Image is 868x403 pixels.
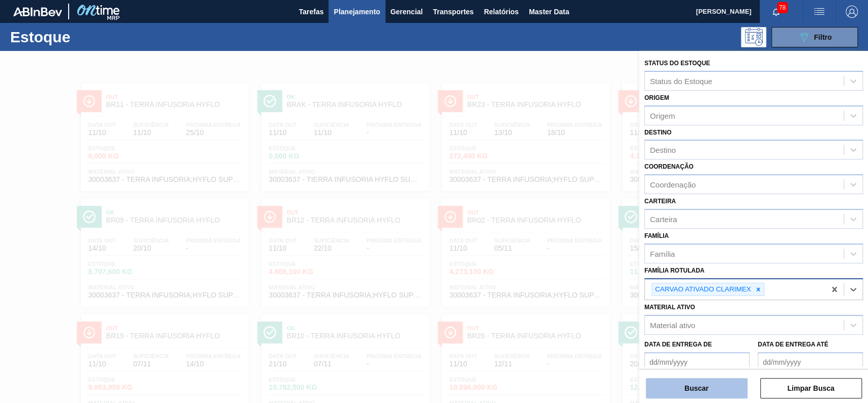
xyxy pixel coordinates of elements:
img: Logout [846,6,858,18]
span: Relatórios [484,6,518,18]
label: Material ativo [644,304,695,311]
h1: Estoque [10,31,159,43]
label: Data de Entrega de [644,341,712,348]
label: Família [644,232,669,239]
div: Família [650,249,675,258]
label: Status do Estoque [644,60,710,67]
label: Carteira [644,198,676,205]
img: TNhmsLtSVTkK8tSr43FrP2fwEKptu5GPRR3wAAAABJRU5ErkJggg== [13,7,62,16]
div: Pogramando: nenhum usuário selecionado [741,27,766,47]
span: Tarefas [299,6,324,18]
div: Origem [650,111,675,120]
label: Coordenação [644,163,694,170]
div: Coordenação [650,180,696,189]
label: Família Rotulada [644,267,704,274]
label: Destino [644,129,671,136]
label: Data de Entrega até [758,341,828,348]
div: Carteira [650,214,677,223]
div: CARVAO ATIVADO CLARIMEX [652,283,753,296]
span: Filtro [814,33,832,41]
img: userActions [813,6,825,18]
span: 78 [777,2,788,13]
span: Transportes [433,6,473,18]
div: Material ativo [650,321,695,330]
span: Planejamento [334,6,380,18]
div: Status do Estoque [650,76,712,85]
div: Destino [650,146,676,154]
input: dd/mm/yyyy [644,352,750,372]
input: dd/mm/yyyy [758,352,863,372]
span: Master Data [529,6,569,18]
label: Origem [644,94,669,101]
button: Notificações [760,5,792,19]
span: Gerencial [391,6,423,18]
button: Filtro [771,27,858,47]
